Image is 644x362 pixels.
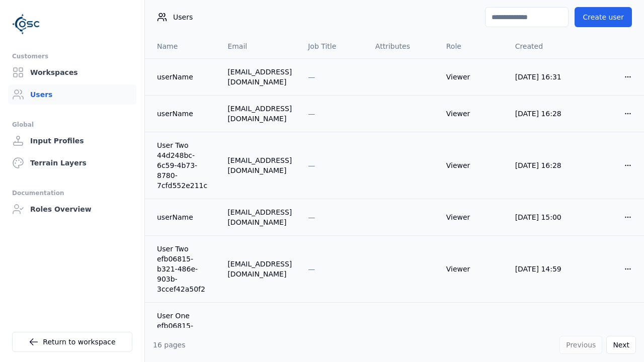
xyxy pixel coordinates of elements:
[12,50,132,62] div: Customers
[446,160,499,170] div: Viewer
[227,104,292,124] div: [EMAIL_ADDRESS][DOMAIN_NAME]
[227,67,292,87] div: [EMAIL_ADDRESS][DOMAIN_NAME]
[227,326,292,346] div: [EMAIL_ADDRESS][DOMAIN_NAME]
[446,212,499,222] div: Viewer
[367,34,438,58] th: Attributes
[507,34,577,58] th: Created
[12,187,132,199] div: Documentation
[157,140,211,191] a: User Two 44d248bc-6c59-4b73-8780-7cfd552e211c
[8,153,136,173] a: Terrain Layers
[308,265,315,273] span: —
[606,336,636,354] button: Next
[308,110,315,118] span: —
[8,199,136,219] a: Roles Overview
[145,34,219,58] th: Name
[446,264,499,274] div: Viewer
[308,73,315,81] span: —
[515,109,569,119] div: [DATE] 16:28
[438,34,507,58] th: Role
[308,161,315,169] span: —
[157,72,211,82] a: userName
[157,109,211,119] a: userName
[308,213,315,221] span: —
[515,264,569,274] div: [DATE] 14:59
[173,12,193,22] span: Users
[227,155,292,175] div: [EMAIL_ADDRESS][DOMAIN_NAME]
[12,10,40,38] img: Logo
[157,244,211,294] a: User Two efb06815-b321-486e-903b-3ccef42a50f2
[575,7,632,27] button: Create user
[219,34,300,58] th: Email
[515,72,569,82] div: [DATE] 16:31
[515,212,569,222] div: [DATE] 15:00
[157,212,211,222] a: userName
[446,109,499,119] div: Viewer
[515,160,569,170] div: [DATE] 16:28
[227,259,292,279] div: [EMAIL_ADDRESS][DOMAIN_NAME]
[12,119,132,131] div: Global
[227,207,292,227] div: [EMAIL_ADDRESS][DOMAIN_NAME]
[8,84,136,105] a: Users
[8,62,136,82] a: Workspaces
[8,131,136,151] a: Input Profiles
[300,34,367,58] th: Job Title
[157,311,211,361] a: User One efb06815-b321-486e-903b-3ccef42a50f2
[153,341,186,349] span: 16 pages
[446,72,499,82] div: Viewer
[12,332,132,352] a: Return to workspace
